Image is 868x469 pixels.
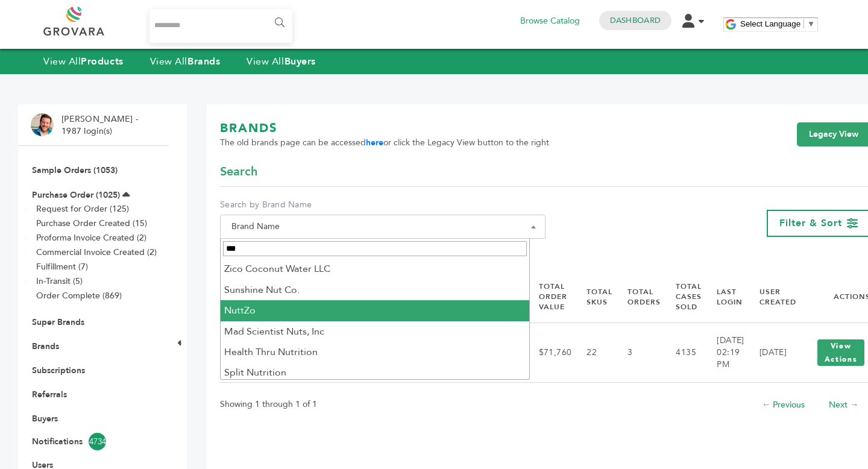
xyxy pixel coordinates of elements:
th: Total Cases Sold [661,271,702,323]
a: Browse Catalog [520,14,580,28]
a: Purchase Order Created (15) [36,218,147,229]
a: Request for Order (125) [36,203,129,215]
span: Brand Name [220,215,546,239]
a: here [366,137,383,148]
strong: Buyers [285,55,316,68]
td: 22 [571,323,612,382]
span: ▼ [807,19,815,28]
a: Notifications4734 [32,433,155,450]
span: Search [220,163,257,180]
a: View AllBuyers [247,55,316,68]
li: NuttZo [221,300,529,321]
a: Fulfillment (7) [36,261,88,272]
a: Commercial Invoice Created (2) [36,247,157,258]
a: Next → [829,399,858,411]
li: Zico Coconut Water LLC [221,259,529,279]
li: Sunshine Nut Co. [221,280,529,300]
a: Proforma Invoice Created (2) [36,232,146,244]
button: View Actions [817,339,864,366]
input: Search... [149,9,292,43]
li: [PERSON_NAME] - 1987 login(s) [61,113,141,137]
th: Total SKUs [571,271,612,323]
th: Last Login [702,271,744,323]
td: $71,760 [524,323,572,382]
span: The old brands page can be accessed or click the Legacy View button to the right [220,137,549,149]
strong: Products [81,55,123,68]
a: ← Previous [762,399,805,411]
span: Select Language [740,19,800,28]
strong: Brands [187,55,220,68]
a: Buyers [32,413,58,424]
td: [DATE] [744,323,796,382]
a: Subscriptions [32,365,85,376]
a: Select Language​ [740,19,815,28]
a: Referrals [32,389,67,400]
th: Total Order Value [524,271,572,323]
li: Health Thru Nutrition [221,342,529,362]
td: 3 [612,323,661,382]
a: View AllBrands [150,55,221,68]
h1: BRANDS [220,120,549,137]
td: [DATE] 02:19 PM [702,323,744,382]
input: Search [223,241,527,256]
p: Showing 1 through 1 of 1 [220,397,317,412]
a: Dashboard [610,15,661,26]
label: Search by Brand Name [220,199,546,211]
a: Purchase Order (1025) [32,189,120,201]
span: 4734 [89,433,106,450]
a: Super Brands [32,316,84,328]
a: Order Complete (869) [36,290,122,301]
th: Total Orders [612,271,661,323]
th: User Created [744,271,796,323]
li: Split Nutrition [221,362,529,383]
a: View AllProducts [43,55,124,68]
li: Mad Scientist Nuts, Inc [221,321,529,342]
a: Sample Orders (1053) [32,165,118,176]
td: 4135 [661,323,702,382]
span: Brand Name [227,218,539,235]
span: Filter & Sort [779,216,842,230]
a: In-Transit (5) [36,275,83,287]
a: Brands [32,341,59,352]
